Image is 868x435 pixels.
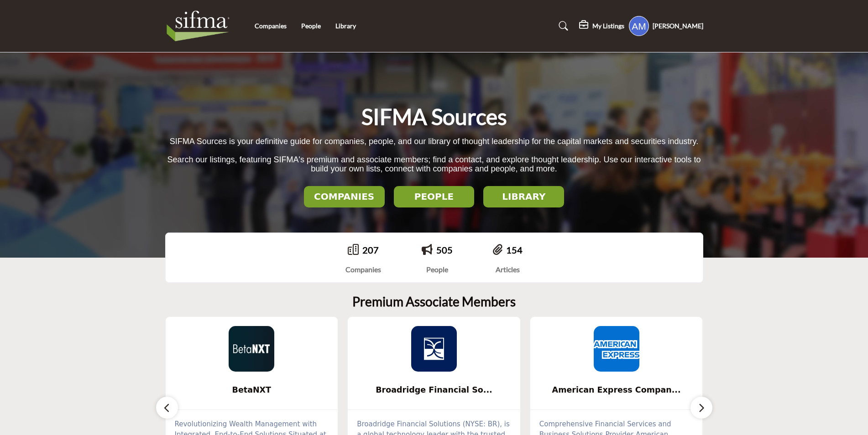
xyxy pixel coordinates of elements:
span: SIFMA Sources is your definitive guide for companies, people, and our library of thought leadersh... [170,137,698,146]
button: PEOPLE [394,186,475,207]
b: American Express Company [544,378,689,402]
a: Companies [255,22,287,30]
a: BetaNXT [166,378,338,402]
a: 154 [506,244,523,255]
div: My Listings [579,21,624,31]
span: American Express Compan... [544,384,689,396]
h2: Premium Associate Members [352,294,516,310]
span: BetaNXT [179,384,324,396]
h1: SIFMA Sources [361,103,507,131]
img: BetaNXT [229,326,274,372]
div: Companies [345,264,381,275]
h5: [PERSON_NAME] [653,21,703,31]
button: LIBRARY [483,186,564,207]
a: 207 [362,244,379,255]
img: American Express Company [594,326,639,372]
span: Broadridge Financial So... [361,384,507,396]
a: Search [550,19,574,33]
a: People [301,22,321,30]
h2: LIBRARY [486,191,561,202]
h5: My Listings [592,22,624,30]
div: Articles [493,264,523,275]
h2: COMPANIES [307,191,382,202]
img: Broadridge Financial Solutions, Inc. [411,326,457,372]
img: Site Logo [165,8,236,44]
h2: PEOPLE [397,191,472,202]
button: COMPANIES [304,186,385,207]
a: 505 [436,244,453,255]
a: Library [335,22,356,30]
div: People [422,264,453,275]
b: Broadridge Financial Solutions, Inc. [361,378,507,402]
a: Broadridge Financial So... [348,378,520,402]
span: Search our listings, featuring SIFMA's premium and associate members; find a contact, and explore... [167,155,701,174]
a: American Express Compan... [530,378,703,402]
button: Show hide supplier dropdown [629,16,649,36]
b: BetaNXT [179,378,324,402]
